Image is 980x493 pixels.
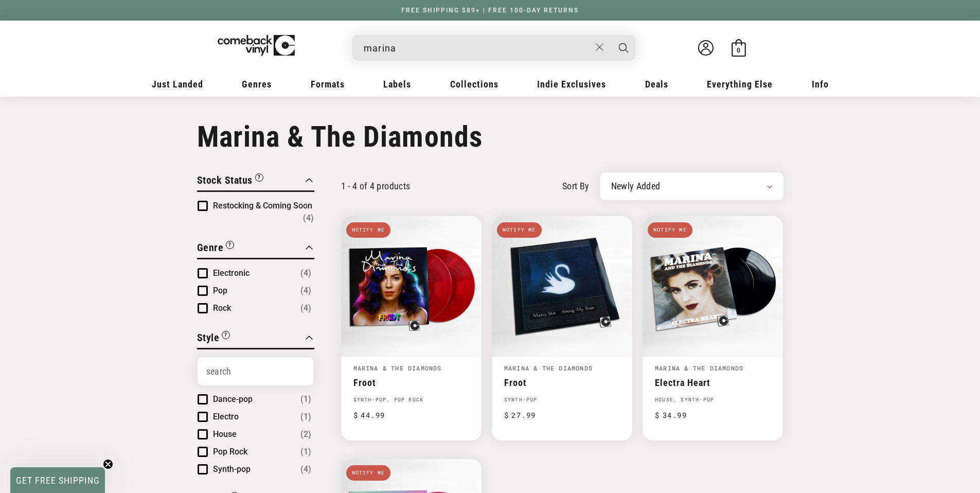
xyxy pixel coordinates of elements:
span: Dance-pop [213,394,253,404]
span: Stock Status [197,174,253,186]
span: Genres [242,79,272,90]
a: Marina & The Diamonds [504,364,593,372]
button: Close [590,36,609,59]
span: Number of products: (4) [300,267,311,279]
a: Electra Heart [655,377,771,388]
button: Search [611,35,636,61]
span: Electronic [213,268,250,278]
span: Number of products: (1) [300,411,311,423]
span: Number of products: (4) [300,463,311,476]
label: sort by [562,179,590,193]
button: Filter by Genre [197,240,235,258]
a: Marina & The Diamonds [353,364,442,372]
span: Pop [213,286,227,295]
span: House [213,429,237,439]
span: Number of products: (4) [300,302,311,314]
span: Labels [383,79,411,90]
span: Formats [311,79,345,90]
span: Deals [645,79,668,90]
p: 1 - 4 of 4 products [341,181,411,191]
div: GET FREE SHIPPINGClose teaser [10,467,105,493]
span: Collections [450,79,498,90]
span: Rock [213,303,231,313]
span: Style [197,331,220,344]
a: FREE SHIPPING $89+ | FREE 100-DAY RETURNS [391,7,589,14]
input: search [364,38,591,59]
span: Everything Else [707,79,773,90]
div: Search [352,35,635,61]
h1: Marina & The Diamonds [197,120,783,154]
span: Indie Exclusives [537,79,606,90]
a: Froot [504,377,620,388]
input: Search Options [198,357,314,385]
span: Number of products: (4) [303,212,314,224]
button: Filter by Style [197,330,230,348]
span: Number of products: (1) [300,446,311,458]
button: Filter by Stock Status [197,172,263,190]
span: Genre [197,241,224,254]
a: Marina & The Diamonds [655,364,743,372]
span: Pop Rock [213,447,247,456]
button: Close teaser [103,459,113,469]
span: Number of products: (4) [300,285,311,297]
span: Number of products: (2) [300,428,311,441]
span: 0 [737,46,740,54]
span: Restocking & Coming Soon [213,201,312,210]
span: Electro [213,412,239,421]
a: Froot [353,377,469,388]
span: GET FREE SHIPPING [16,475,100,486]
span: Just Landed [152,79,203,90]
span: Info [812,79,829,90]
span: Number of products: (1) [300,393,311,406]
span: Synth-pop [213,464,251,474]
